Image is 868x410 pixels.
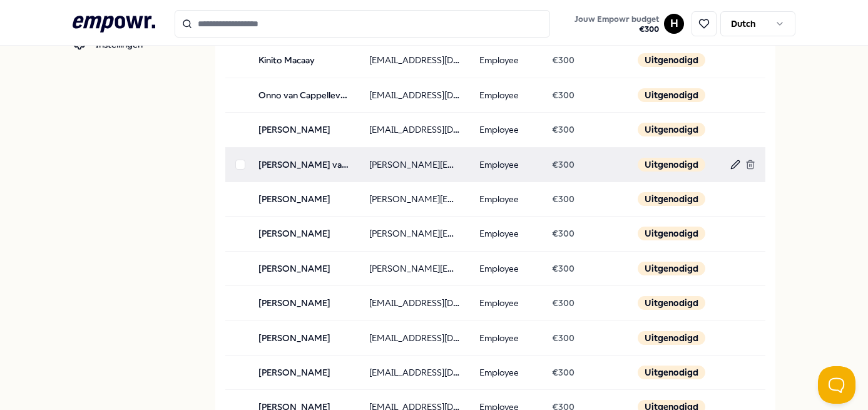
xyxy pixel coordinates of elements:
[638,262,705,275] div: Uitgenodigd
[552,228,574,238] span: € 300
[552,160,574,170] span: € 300
[469,113,542,147] td: Employee
[248,286,359,320] td: [PERSON_NAME]
[638,53,705,67] div: Uitgenodigd
[469,320,542,355] td: Employee
[248,147,359,182] td: [PERSON_NAME] van der [PERSON_NAME]
[818,366,855,404] iframe: Help Scout Beacon - Open
[469,78,542,112] td: Employee
[552,90,574,100] span: € 300
[469,43,542,78] td: Employee
[574,24,659,34] span: € 300
[359,78,469,112] td: [EMAIL_ADDRESS][DOMAIN_NAME]
[638,296,705,310] div: Uitgenodigd
[638,331,705,345] div: Uitgenodigd
[572,12,661,37] button: Jouw Empowr budget€300
[469,217,542,251] td: Employee
[359,217,469,251] td: [PERSON_NAME][EMAIL_ADDRESS][DOMAIN_NAME]
[638,123,705,136] div: Uitgenodigd
[552,194,574,204] span: € 300
[552,264,574,274] span: € 300
[552,298,574,308] span: € 300
[359,182,469,216] td: [PERSON_NAME][EMAIL_ADDRESS][DOMAIN_NAME]
[552,333,574,343] span: € 300
[638,88,705,102] div: Uitgenodigd
[469,182,542,216] td: Employee
[175,10,550,38] input: Search for products, categories or subcategories
[359,251,469,285] td: [PERSON_NAME][EMAIL_ADDRESS][DOMAIN_NAME]
[569,11,664,37] a: Jouw Empowr budget€300
[248,113,359,147] td: [PERSON_NAME]
[248,251,359,285] td: [PERSON_NAME]
[638,158,705,172] div: Uitgenodigd
[248,182,359,216] td: [PERSON_NAME]
[248,78,359,112] td: Onno van Cappelleveen
[248,217,359,251] td: [PERSON_NAME]
[638,227,705,240] div: Uitgenodigd
[574,14,659,24] span: Jouw Empowr budget
[359,286,469,320] td: [EMAIL_ADDRESS][DOMAIN_NAME]
[552,125,574,135] span: € 300
[664,14,684,34] button: H
[248,43,359,78] td: Kinito Macaay
[469,251,542,285] td: Employee
[359,320,469,355] td: [EMAIL_ADDRESS][DOMAIN_NAME]
[359,147,469,182] td: [PERSON_NAME][EMAIL_ADDRESS][PERSON_NAME][DOMAIN_NAME]
[248,320,359,355] td: [PERSON_NAME]
[469,147,542,182] td: Employee
[359,43,469,78] td: [EMAIL_ADDRESS][DOMAIN_NAME]
[638,192,705,206] div: Uitgenodigd
[359,113,469,147] td: [EMAIL_ADDRESS][DOMAIN_NAME]
[469,286,542,320] td: Employee
[552,55,574,65] span: € 300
